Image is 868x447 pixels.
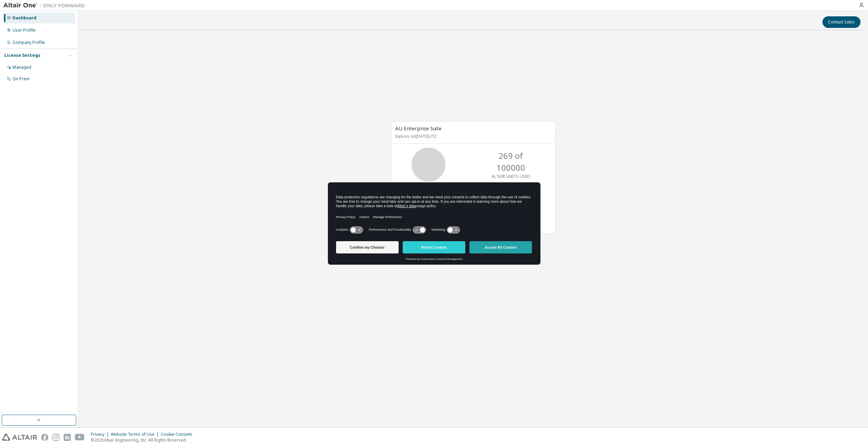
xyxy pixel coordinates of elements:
div: Dashboard [13,15,36,21]
p: Expires on [DATE] UTC [395,133,550,139]
div: Privacy [91,432,111,437]
img: altair_logo.svg [2,434,37,441]
img: facebook.svg [41,434,48,441]
div: Website Terms of Use [111,432,161,437]
img: linkedin.svg [64,434,71,441]
img: youtube.svg [75,434,85,441]
div: User Profile [13,28,36,33]
div: License Settings [4,53,40,58]
div: Cookie Consent [161,432,196,437]
div: Managed [13,65,31,70]
p: ALTAIR UNITS USED [491,173,530,179]
button: Contact Sales [822,16,861,28]
img: instagram.svg [52,434,60,441]
span: AU Enterprise Suite [395,125,441,132]
img: Altair One [3,2,88,9]
p: 269 of 100000 [484,150,538,173]
div: On Prem [13,76,30,82]
div: Company Profile [13,40,45,45]
p: © 2025 Altair Engineering, Inc. All Rights Reserved. [91,437,196,443]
